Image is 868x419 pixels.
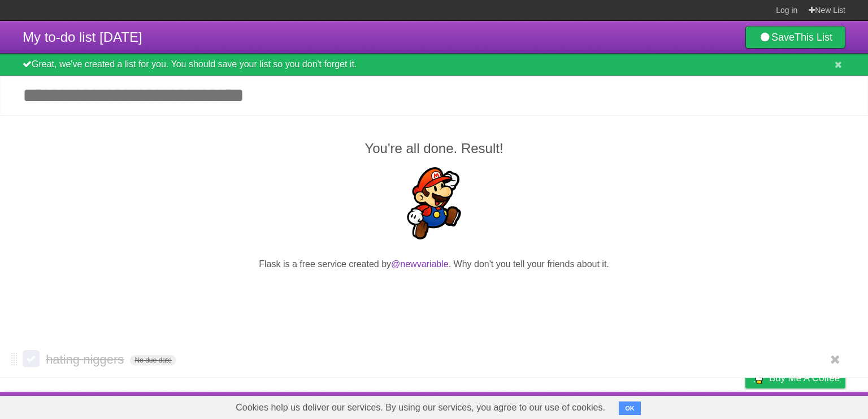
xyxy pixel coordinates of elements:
[632,395,678,416] a: Developers
[692,395,717,416] a: Terms
[595,395,619,416] a: About
[414,285,454,301] iframe: X Post Button
[23,138,845,159] h2: You're all done. Result!
[23,29,142,45] span: My to-do list [DATE]
[795,32,832,43] b: This List
[398,167,470,239] img: Super Mario
[745,26,845,49] a: SaveThis List
[751,368,766,387] img: Buy me a coffee
[774,395,845,416] a: Suggest a feature
[23,350,40,367] label: Done
[731,395,760,416] a: Privacy
[23,257,845,271] p: Flask is a free service created by . Why don't you tell your friends about it.
[224,396,617,419] span: Cookies help us deliver our services. By using our services, you agree to our use of cookies.
[769,368,840,388] span: Buy me a coffee
[745,368,845,389] a: Buy me a coffee
[46,352,127,366] span: hating niggers
[130,355,176,365] span: No due date
[619,401,641,415] button: OK
[391,259,449,269] a: @newvariable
